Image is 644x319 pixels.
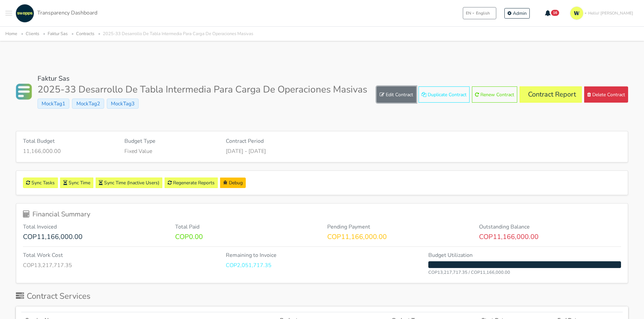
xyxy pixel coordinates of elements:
[520,86,582,103] a: Contract Report
[584,86,628,103] button: Delete Contract
[476,10,490,16] span: English
[513,10,527,17] span: Admin
[5,31,17,37] a: Home
[220,178,246,188] a: Debug
[72,99,104,109] span: MockTag2
[37,9,97,17] span: Transparency Dashboard
[16,4,34,23] img: swapps-linkedin-v2.jpg
[23,261,216,269] p: COP13,217,717.35
[567,4,639,23] a: Hello! [PERSON_NAME]
[541,7,564,19] button: 16
[38,84,367,96] h1: 2025-33 Desarrollo De Tabla Intermedia Para Carga De Operaciones Masivas
[38,99,69,109] span: MockTag1
[26,31,39,37] a: Clients
[23,224,165,230] h6: Total Invoiced
[48,31,68,37] a: Faktur Sas
[226,147,419,155] p: [DATE] - [DATE]
[428,269,510,275] small: COP13,217,717.35 / COP11,166,000.00
[16,291,91,301] h2: Contract Services
[23,178,58,188] a: Sync Tasks
[479,224,621,230] h6: Outstanding Balance
[14,4,97,23] a: Transparency Dashboard
[226,252,419,259] h6: Remaining to Invoice
[504,8,530,19] a: Admin
[226,138,419,144] h6: Contract Period
[588,10,633,16] span: Hello! [PERSON_NAME]
[96,30,253,38] li: 2025-33 Desarrollo De Tabla Intermedia Para Carga De Operaciones Masivas
[23,147,114,155] p: 11,166,000.00
[23,210,621,218] h5: Financial Summary
[124,138,216,144] h6: Budget Type
[377,86,416,103] a: Edit Contract
[419,86,470,103] button: Duplicate Contract
[463,7,496,19] button: ENEnglish
[327,233,469,241] p: COP11,166,000.00
[124,147,216,155] p: Fixed Value
[23,252,216,259] h6: Total Work Cost
[551,10,559,16] span: 16
[23,138,114,144] h6: Total Budget
[38,74,70,83] a: Faktur Sas
[472,86,517,103] button: Renew Contract
[428,252,621,259] h6: Budget Utilization
[479,233,621,241] p: COP11,166,000.00
[5,4,12,23] button: Toggle navigation menu
[165,178,218,188] a: Regenerate Reports
[60,178,93,188] a: Sync Time
[226,261,419,269] p: COP2,051,717.35
[16,84,32,100] img: Faktur Sas
[175,224,317,230] h6: Total Paid
[76,31,94,37] a: Contracts
[96,178,162,188] button: Sync Time (Inactive Users)
[327,224,469,230] h6: Pending Payment
[107,99,139,109] span: MockTag3
[570,6,583,20] img: isotipo-3-3e143c57.png
[175,233,317,241] p: COP0.00
[23,233,165,241] p: COP11,166,000.00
